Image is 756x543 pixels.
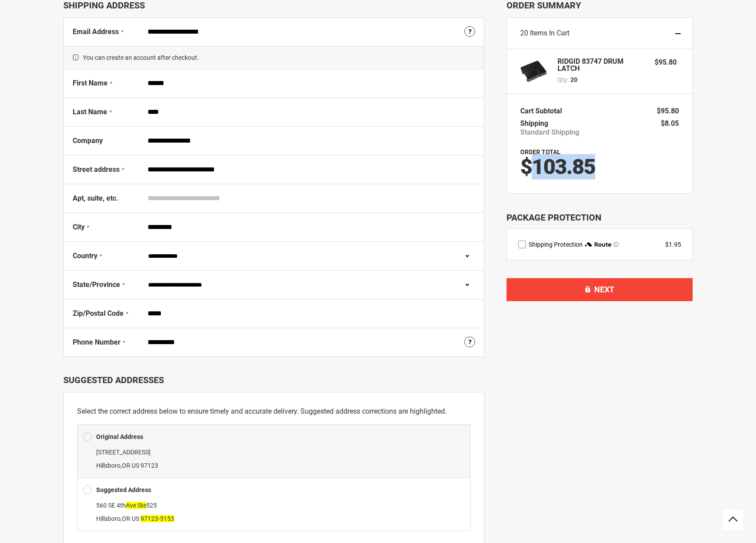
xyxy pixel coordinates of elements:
span: You can create an account after checkout. [64,46,484,69]
span: Apt, suite, etc. [73,194,118,202]
span: 97123 [140,462,158,469]
span: $8.05 [661,119,679,128]
span: OR [122,462,130,469]
span: $95.80 [657,107,679,115]
span: Next [594,285,614,294]
span: State/Province [73,280,120,289]
div: Suggested Addresses [63,375,484,385]
span: Street address [73,165,120,174]
span: $103.85 [520,154,595,179]
span: Qty [557,76,567,83]
span: Hillsboro [96,515,121,522]
span: City [73,223,85,231]
span: $95.80 [655,58,677,66]
span: Phone Number [73,338,121,346]
div: , [83,446,465,472]
div: $1.95 [665,240,681,249]
strong: RIDGID 83747 DRUM LATCH [557,58,646,72]
span: 560 SE 4th 525 [96,502,157,509]
b: Original Address [96,433,143,440]
span: Items in Cart [530,29,569,37]
span: Standard Shipping [520,128,579,137]
th: Cart Subtotal [520,105,566,117]
span: Company [73,136,103,145]
span: Shipping [520,119,548,128]
span: 20 [570,75,577,84]
div: Package Protection [507,211,693,224]
span: Zip/Postal Code [73,309,124,318]
span: 20 [520,29,528,37]
span: First Name [73,79,108,87]
span: OR [122,515,130,522]
div: route shipping protection selector element [518,240,681,249]
span: Shipping Protection [529,241,583,248]
span: Hillsboro [96,462,121,469]
span: Country [73,252,97,260]
span: US [132,515,139,522]
span: Learn more [613,242,619,247]
span: Last Name [73,108,107,116]
span: 97123-5153 [140,515,174,522]
span: [STREET_ADDRESS] [96,449,151,456]
span: US [132,462,139,469]
p: Select the correct address below to ensure timely and accurate delivery. Suggested address correc... [77,406,471,417]
strong: Order Total [520,148,561,155]
img: RIDGID 83747 DRUM LATCH [520,58,547,85]
div: , [83,499,465,525]
b: Suggested Address [96,486,151,493]
span: Email Address [73,27,119,36]
button: Next [507,278,693,301]
span: Ave Ste [126,502,146,509]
